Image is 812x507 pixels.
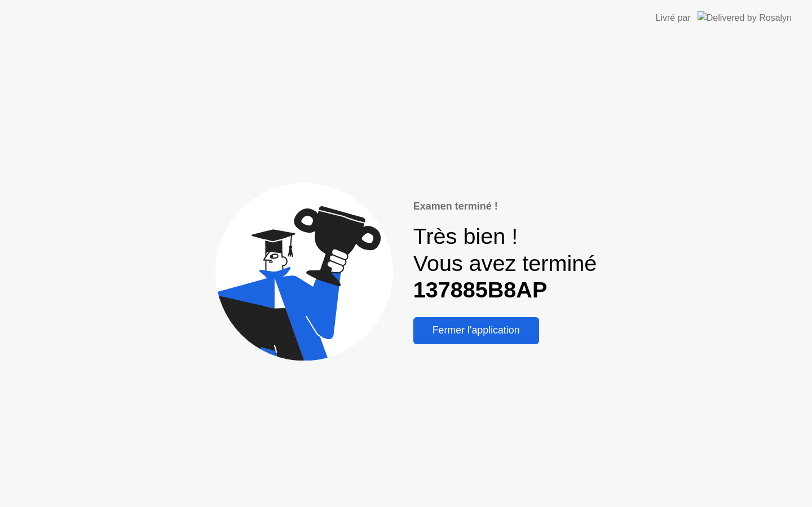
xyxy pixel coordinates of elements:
[698,11,792,24] img: Delivered by Rosalyn
[656,11,691,25] div: Livré par
[413,223,597,304] div: Très bien ! Vous avez terminé
[417,324,536,336] div: Fermer l'application
[413,277,548,302] b: 137885B8AP
[413,317,539,344] button: Fermer l'application
[413,199,597,214] div: Examen terminé !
